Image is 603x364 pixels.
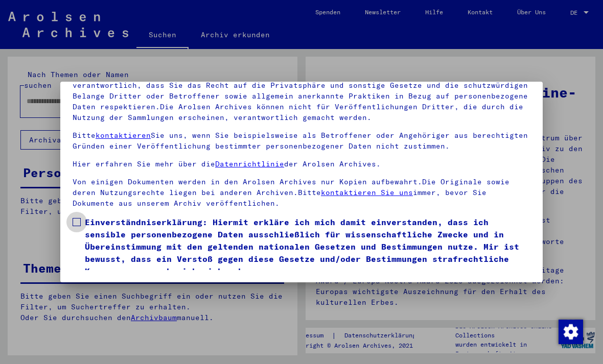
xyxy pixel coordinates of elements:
[73,159,530,169] p: Hier erfahren Sie mehr über die der Arolsen Archives.
[558,319,583,344] div: Zustimmung ändern
[73,177,530,209] p: Von einigen Dokumenten werden in den Arolsen Archives nur Kopien aufbewahrt.Die Originale sowie d...
[321,188,413,197] a: kontaktieren Sie uns
[73,130,530,152] p: Bitte Sie uns, wenn Sie beispielsweise als Betroffener oder Angehöriger aus berechtigten Gründen ...
[215,159,284,168] a: Datenrichtlinie
[559,320,583,344] img: Zustimmung ändern
[85,216,530,277] span: Einverständniserklärung: Hiermit erkläre ich mich damit einverstanden, dass ich sensible personen...
[96,131,151,140] a: kontaktieren
[73,59,530,123] p: Bitte beachten Sie, dass dieses Portal über NS - Verfolgte sensible Daten zu identifizierten oder...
